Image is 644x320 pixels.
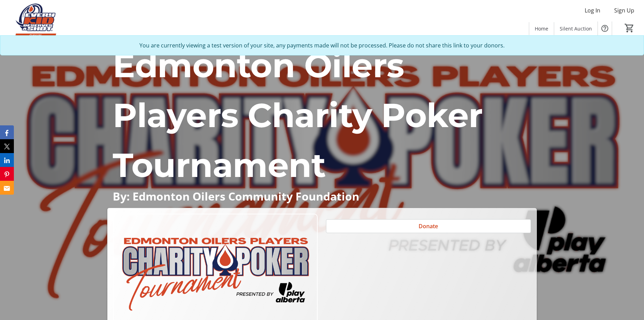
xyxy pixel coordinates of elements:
[560,25,592,32] span: Silent Auction
[535,25,548,32] span: Home
[585,6,600,15] span: Log In
[529,22,554,35] a: Home
[623,22,636,34] button: Cart
[326,219,531,233] button: Donate
[113,45,483,185] span: Edmonton Oilers Players Charity Poker Tournament
[609,5,640,16] button: Sign Up
[598,21,612,35] button: Help
[113,190,531,202] p: By: Edmonton Oilers Community Foundation
[614,6,634,15] span: Sign Up
[554,22,598,35] a: Silent Auction
[4,3,66,37] img: Edmonton Oilers Community Foundation's Logo
[579,5,606,16] button: Log In
[419,222,438,230] span: Donate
